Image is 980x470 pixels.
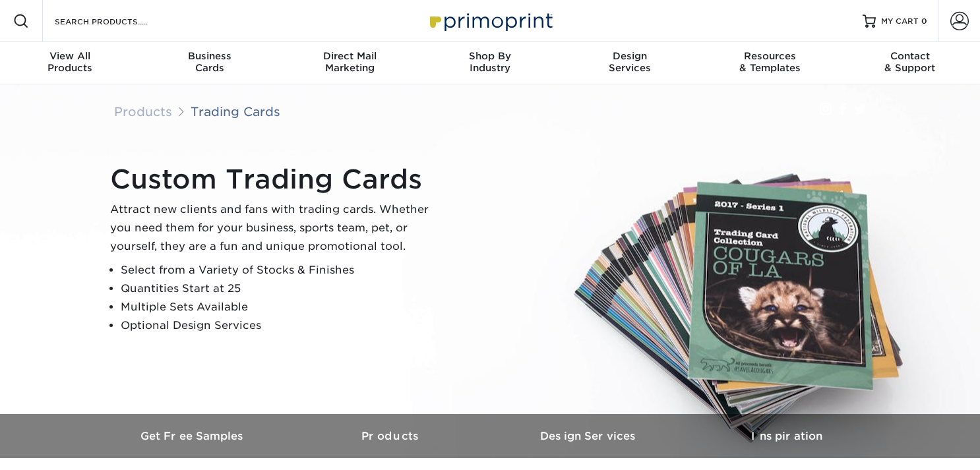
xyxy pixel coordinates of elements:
[840,50,980,62] span: Contact
[110,163,440,195] h1: Custom Trading Cards
[140,42,280,84] a: BusinessCards
[490,414,688,458] a: Design Services
[700,50,840,62] span: Resources
[420,50,560,62] span: Shop By
[53,13,182,29] input: SEARCH PRODUCTS.....
[420,50,560,74] div: Industry
[560,42,700,84] a: DesignServices
[292,414,490,458] a: Products
[140,50,280,62] span: Business
[420,42,560,84] a: Shop ByIndustry
[560,50,700,74] div: Services
[94,414,292,458] a: Get Free Samples
[191,104,280,119] a: Trading Cards
[121,298,440,316] li: Multiple Sets Available
[700,50,840,74] div: & Templates
[280,50,420,62] span: Direct Mail
[688,430,886,442] h3: Inspiration
[424,7,556,35] img: Primoprint
[490,430,688,442] h3: Design Services
[121,261,440,279] li: Select from a Variety of Stocks & Finishes
[688,414,886,458] a: Inspiration
[840,42,980,84] a: Contact& Support
[560,50,700,62] span: Design
[881,16,919,27] span: MY CART
[121,279,440,298] li: Quantities Start at 25
[114,104,172,119] a: Products
[94,430,292,442] h3: Get Free Samples
[292,430,490,442] h3: Products
[921,16,927,26] span: 0
[840,50,980,74] div: & Support
[280,42,420,84] a: Direct MailMarketing
[700,42,840,84] a: Resources& Templates
[110,200,440,256] p: Attract new clients and fans with trading cards. Whether you need them for your business, sports ...
[140,50,280,74] div: Cards
[121,316,440,335] li: Optional Design Services
[280,50,420,74] div: Marketing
